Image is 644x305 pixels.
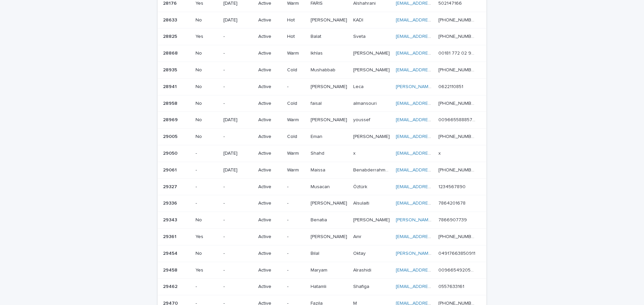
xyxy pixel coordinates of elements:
[311,233,348,240] p: [PERSON_NAME]
[158,195,486,212] tr: 2933629336 --Active-[PERSON_NAME][PERSON_NAME] AlsulaitiAlsulaiti [EMAIL_ADDRESS][DOMAIN_NAME] 78...
[311,216,328,223] p: Benatia
[196,284,218,290] p: -
[311,249,321,256] p: Bilal
[158,245,486,262] tr: 2945429454 No-Active-BilalBilal OktayOktay [PERSON_NAME][EMAIL_ADDRESS][DOMAIN_NAME] 049176638509...
[438,32,477,40] p: [PHONE_NUMBER]
[258,67,282,73] p: Active
[287,117,305,123] p: Warm
[258,251,282,256] p: Active
[258,234,282,240] p: Active
[158,178,486,195] tr: 2932729327 --Active-MusacanMusacan ÖztürkÖztürk [EMAIL_ADDRESS][DOMAIN_NAME] 12345678901234567890
[287,34,305,40] p: Hot
[258,1,282,6] p: Active
[158,262,486,279] tr: 2945829458 Yes-Active-MaryamMaryam AlrashidiAlrashidi [EMAIL_ADDRESS][DOMAIN_NAME] 00966549205849...
[163,233,178,240] p: 29361
[438,83,465,90] p: 0622110851
[438,99,477,106] p: [PHONE_NUMBER]
[196,84,218,90] p: No
[163,216,178,223] p: 29343
[396,101,472,106] a: [EMAIL_ADDRESS][DOMAIN_NAME]
[438,266,477,273] p: 00966549205849
[163,116,179,123] p: 28969
[258,84,282,90] p: Active
[353,249,367,256] p: Oktay
[353,199,371,206] p: Alsulaiti
[438,116,477,123] p: 00966558885719
[258,167,282,173] p: Active
[353,83,365,90] p: Leca
[438,149,442,156] p: x
[287,201,305,206] p: -
[438,49,477,56] p: 00181 772 02 903
[287,101,305,106] p: Cold
[287,268,305,273] p: -
[311,116,348,123] p: [PERSON_NAME]
[223,117,253,123] p: [DATE]
[196,251,218,256] p: No
[396,118,472,122] a: [EMAIL_ADDRESS][DOMAIN_NAME]
[158,95,486,112] tr: 2895828958 No-ActiveColdfaisalfaisal almansourialmansouri [EMAIL_ADDRESS][DOMAIN_NAME] [PHONE_NUM...
[353,99,378,106] p: almansouri
[311,166,327,173] p: Maissa
[163,99,179,106] p: 28958
[223,251,253,256] p: -
[396,168,472,172] a: [EMAIL_ADDRESS][DOMAIN_NAME]
[158,112,486,129] tr: 2896928969 No[DATE]ActiveWarm[PERSON_NAME][PERSON_NAME] youssefyoussef [EMAIL_ADDRESS][DOMAIN_NAM...
[353,149,357,156] p: x
[223,84,253,90] p: -
[287,184,305,190] p: -
[438,133,477,140] p: [PHONE_NUMBER]
[258,184,282,190] p: Active
[158,129,486,145] tr: 2900529005 No-ActiveColdEmanEman [PERSON_NAME][PERSON_NAME] [EMAIL_ADDRESS][PERSON_NAME][DOMAIN_N...
[196,201,218,206] p: -
[353,183,369,190] p: Öztürk
[353,133,391,140] p: [PERSON_NAME]
[353,49,391,56] p: [PERSON_NAME]
[353,216,391,223] p: [PERSON_NAME]
[196,67,218,73] p: No
[196,51,218,56] p: No
[223,101,253,106] p: -
[287,167,305,173] p: Warm
[223,184,253,190] p: -
[223,201,253,206] p: -
[163,249,179,256] p: 29454
[287,17,305,23] p: Hot
[438,199,467,206] p: 7864201678
[287,51,305,56] p: Warm
[311,99,323,106] p: faisal
[163,183,178,190] p: 29327
[396,218,508,222] a: [PERSON_NAME][EMAIL_ADDRESS][DOMAIN_NAME]
[438,183,467,190] p: 1234567890
[396,51,508,56] a: [EMAIL_ADDRESS][PERSON_NAME][DOMAIN_NAME]
[438,16,477,23] p: [PHONE_NUMBER]
[158,162,486,178] tr: 2906129061 -[DATE]ActiveWarmMaissaMaissa BenabderrahmaneBenabderrahmane [EMAIL_ADDRESS][DOMAIN_NA...
[311,199,348,206] p: [PERSON_NAME]
[353,32,367,40] p: Sveta
[311,133,324,140] p: Eman
[353,166,392,173] p: Benabderrahmane
[287,234,305,240] p: -
[223,151,253,156] p: [DATE]
[287,251,305,256] p: -
[163,49,179,56] p: 28868
[287,151,305,156] p: Warm
[196,17,218,23] p: No
[163,166,178,173] p: 29061
[396,68,472,72] a: [EMAIL_ADDRESS][DOMAIN_NAME]
[353,116,372,123] p: youssef
[396,284,472,289] a: [EMAIL_ADDRESS][DOMAIN_NAME]
[311,66,337,73] p: Mushabbab
[258,268,282,273] p: Active
[223,284,253,290] p: -
[158,28,486,45] tr: 2882528825 Yes-ActiveHotBalatBalat SvetaSveta [EMAIL_ADDRESS][DOMAIN_NAME] [PHONE_NUMBER][PHONE_N...
[311,32,323,40] p: Balat
[311,16,348,23] p: [PERSON_NAME]
[438,249,477,256] p: 04917663850911
[311,283,328,290] p: Hatamli
[311,183,331,190] p: Musacan
[311,266,329,273] p: Maryam
[196,101,218,106] p: No
[196,117,218,123] p: No
[287,84,305,90] p: -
